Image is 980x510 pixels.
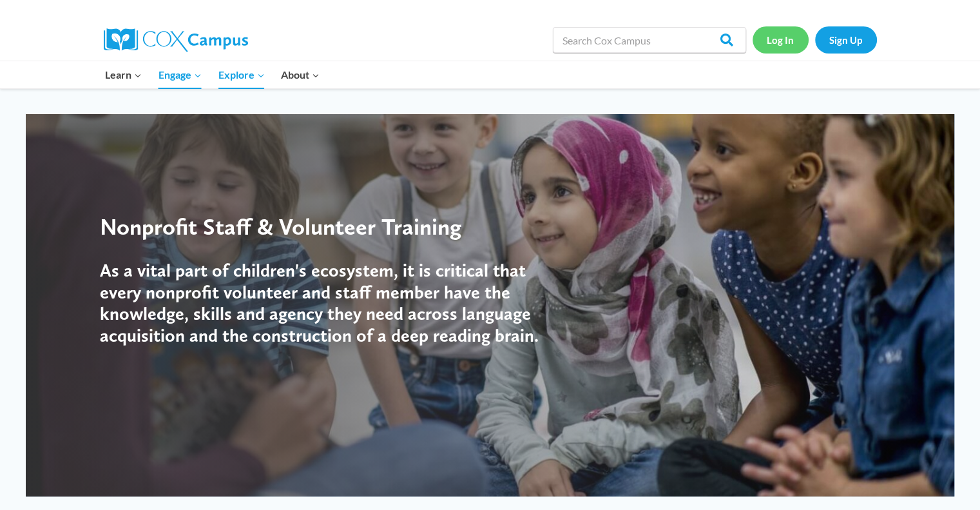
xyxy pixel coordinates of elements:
h4: As a vital part of children's ecosystem, it is critical that every nonprofit volunteer and staff ... [100,260,557,346]
nav: Primary Navigation [97,61,328,88]
nav: Secondary Navigation [753,26,877,53]
a: Log In [753,26,809,53]
div: Nonprofit Staff & Volunteer Training [100,213,557,240]
input: Search Cox Campus [553,27,746,53]
button: Child menu of Engage [150,61,210,88]
a: Sign Up [815,26,877,53]
button: Child menu of About [273,61,328,88]
button: Child menu of Explore [210,61,273,88]
img: Cox Campus [104,28,248,52]
button: Child menu of Learn [97,61,151,88]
